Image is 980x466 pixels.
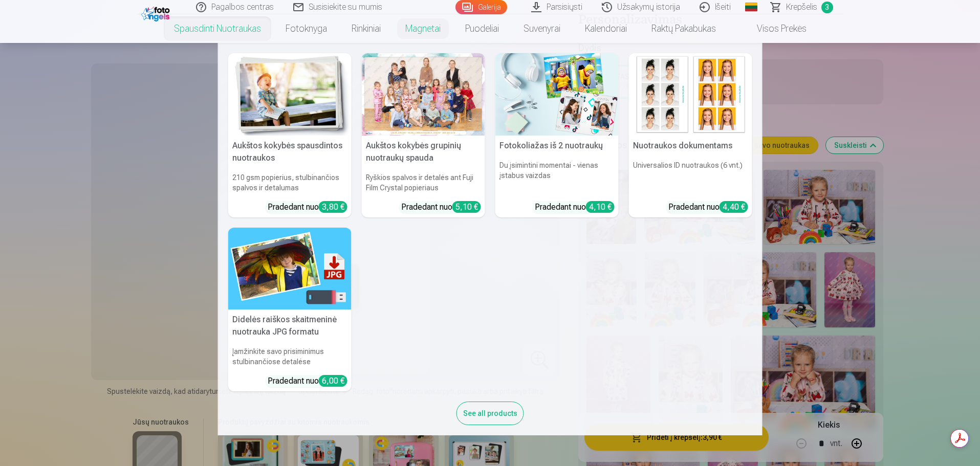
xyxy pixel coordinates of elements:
[629,136,752,156] h5: Nuotraukos dokumentams
[456,407,524,418] a: See all products
[362,136,485,168] h5: Aukštos kokybės grupinių nuotraukų spauda
[339,14,393,43] a: Rinkiniai
[453,14,511,43] a: Puodeliai
[228,342,352,371] h6: Įamžinkite savo prisiminimus stulbinančiose detalėse
[728,14,819,43] a: Visos prekės
[141,4,172,21] img: /fa2
[228,228,352,310] img: Didelės raiškos skaitmeninė nuotrauka JPG formatu
[228,53,352,217] a: Aukštos kokybės spausdintos nuotraukos Aukštos kokybės spausdintos nuotraukos210 gsm popierius, s...
[573,14,639,43] a: Kalendoriai
[495,53,619,136] img: Fotokoliažas iš 2 nuotraukų
[319,201,347,213] div: 3,80 €
[629,53,752,217] a: Nuotraukos dokumentamsNuotraukos dokumentamsUniversalios ID nuotraukos (6 vnt.)Pradedant nuo4,40 €
[228,168,352,197] h6: 210 gsm popierius, stulbinančios spalvos ir detalumas
[273,14,339,43] a: Fotoknyga
[452,201,481,213] div: 5,10 €
[629,53,752,136] img: Nuotraukos dokumentams
[228,53,352,136] img: Aukštos kokybės spausdintos nuotraukos
[362,53,485,217] a: Aukštos kokybės grupinių nuotraukų spaudaRyškios spalvos ir detalės ant Fuji Film Crystal popieri...
[228,228,352,392] a: Didelės raiškos skaitmeninė nuotrauka JPG formatuDidelės raiškos skaitmeninė nuotrauka JPG format...
[786,1,817,13] span: Krepšelis
[535,201,615,213] div: Pradedant nuo
[319,375,347,387] div: 6,00 €
[401,201,481,213] div: Pradedant nuo
[495,156,619,197] h6: Du įsimintini momentai - vienas įstabus vaizdas
[228,309,352,342] h5: Didelės raiškos skaitmeninė nuotrauka JPG formatu
[495,136,619,156] h5: Fotokoliažas iš 2 nuotraukų
[720,201,748,213] div: 4,40 €
[362,168,485,197] h6: Ryškios spalvos ir detalės ant Fuji Film Crystal popieriaus
[586,201,615,213] div: 4,10 €
[668,201,748,213] div: Pradedant nuo
[268,201,347,213] div: Pradedant nuo
[821,2,833,13] span: 3
[495,53,619,217] a: Fotokoliažas iš 2 nuotraukųFotokoliažas iš 2 nuotraukųDu įsimintini momentai - vienas įstabus vai...
[162,14,273,43] a: Spausdinti nuotraukas
[393,14,453,43] a: Magnetai
[629,156,752,197] h6: Universalios ID nuotraukos (6 vnt.)
[511,14,573,43] a: Suvenyrai
[228,136,352,168] h5: Aukštos kokybės spausdintos nuotraukos
[639,14,728,43] a: Raktų pakabukas
[456,402,524,425] div: See all products
[268,375,347,387] div: Pradedant nuo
